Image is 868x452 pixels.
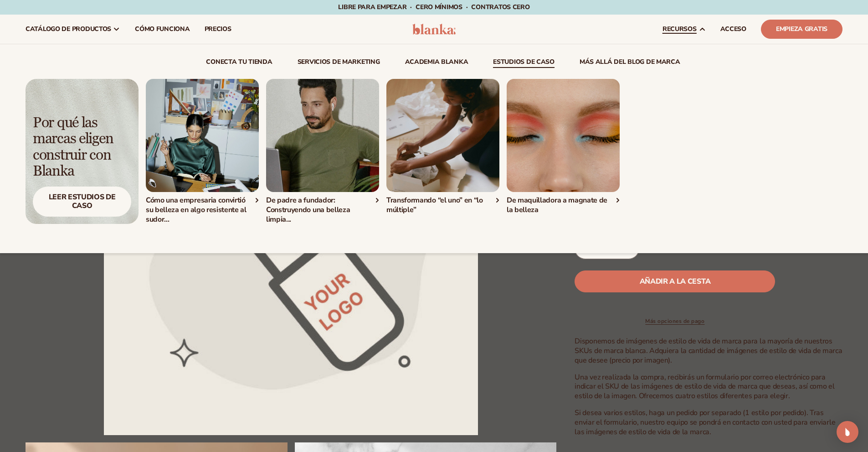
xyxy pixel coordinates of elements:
[26,79,139,224] a: Fondo claro con sombra. Por qué las marcas eligen construir con Blanka Leer estudios de caso
[33,114,113,180] font: Por qué las marcas eligen construir con Blanka
[146,195,247,224] font: Cómo una empresaria convirtió su belleza en algo resistente al sudor...
[466,3,468,11] font: ·
[720,25,746,33] font: ACCESO
[135,25,190,33] font: Cómo funciona
[338,3,406,11] font: Libre para empezar
[298,57,380,66] font: Servicios de marketing
[493,59,555,68] a: estudios de caso
[507,195,607,215] font: De maquilladora a magnate de la belleza
[761,20,842,39] a: Empieza gratis
[507,79,620,224] div: 4 / 4
[386,79,499,192] img: Persona empaquetando un pedido en una caja.
[266,79,379,192] img: Hombre sosteniendo una tableta en el sofá.
[663,25,697,33] font: recursos
[837,421,858,443] div: Abrir Intercom Messenger
[197,15,239,44] a: precios
[266,195,350,224] font: De padre a fundador: Construyendo una belleza limpia...
[645,317,704,325] font: Más opciones de pago
[575,336,842,365] font: Disponemos de imágenes de estilo de vida de marca para la mayoría de nuestros SKUs de marca blanc...
[655,15,713,44] a: recursos
[26,25,111,33] font: catálogo de productos
[412,24,456,35] img: logo
[507,79,620,192] img: Ojos con maquillaje multicolor.
[18,15,128,44] a: catálogo de productos
[416,3,462,11] font: CERO mínimos
[206,59,272,68] a: conecta tu tienda
[386,195,483,215] font: Transformando “el uno” en “lo múltiple”
[205,25,231,33] font: precios
[386,79,499,224] div: 3 / 4
[49,192,116,211] font: Leer estudios de caso
[405,59,468,68] a: Academia Blanka
[580,57,680,66] font: Más allá del blog de marca
[26,79,139,224] img: Fondo claro con sombra.
[493,57,555,66] font: estudios de caso
[405,57,468,66] font: Academia Blanka
[146,79,259,224] div: 1 / 4
[575,270,775,292] button: Añadir a la cesta
[776,25,827,33] font: Empieza gratis
[298,59,380,68] a: Servicios de marketing
[410,3,412,11] font: ·
[266,79,379,224] div: 2 / 4
[713,15,754,44] a: ACCESO
[128,15,197,44] a: Cómo funciona
[386,79,499,215] a: Persona empaquetando un pedido en una caja. Transformando “el uno” en “lo múltiple”
[146,79,259,224] a: Mujer en el cargo. Cómo una empresaria convirtió su belleza en algo resistente al sudor...
[575,317,775,325] a: Más opciones de pago
[575,408,835,437] font: Si desea varios estilos, haga un pedido por separado (1 estilo por pedido). Tras enviar el formul...
[640,276,711,286] font: Añadir a la cesta
[206,57,272,66] font: conecta tu tienda
[580,59,680,68] a: Más allá del blog de marca
[266,79,379,224] a: Hombre sosteniendo una tableta en el sofá. De padre a fundador: Construyendo una belleza limpia...
[507,79,620,215] a: Ojos con maquillaje multicolor. De maquilladora a magnate de la belleza
[471,3,529,11] font: Contratos CERO
[146,79,259,192] img: Mujer en el cargo.
[575,372,834,401] font: Una vez realizada la compra, recibirás un formulario por correo electrónico para indicar el SKU d...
